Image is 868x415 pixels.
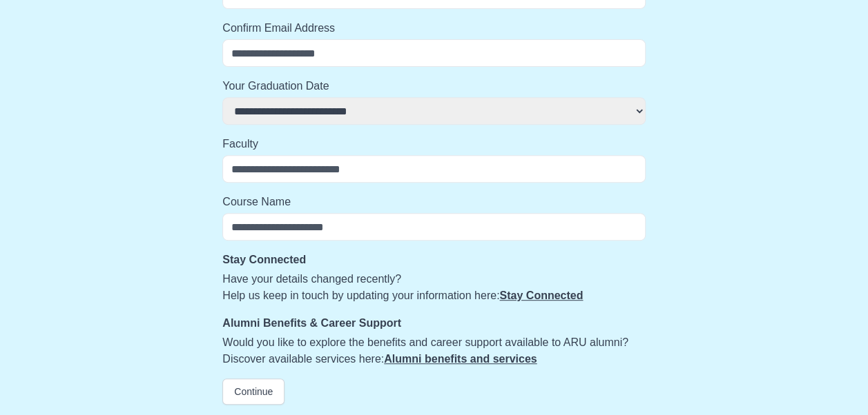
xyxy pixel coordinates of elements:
strong: Stay Connected [222,254,306,265]
strong: Alumni Benefits & Career Support [222,317,401,329]
p: Would you like to explore the benefits and career support available to ARU alumni? Discover avail... [222,334,646,367]
p: Have your details changed recently? Help us keep in touch by updating your information here: [222,271,646,304]
label: Your Graduation Date [222,78,646,94]
label: Course Name [222,194,646,210]
button: Continue [222,378,284,405]
label: Faculty [222,136,646,152]
a: Stay Connected [499,290,583,301]
label: Confirm Email Address [222,20,646,37]
a: Alumni benefits and services [384,353,537,365]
